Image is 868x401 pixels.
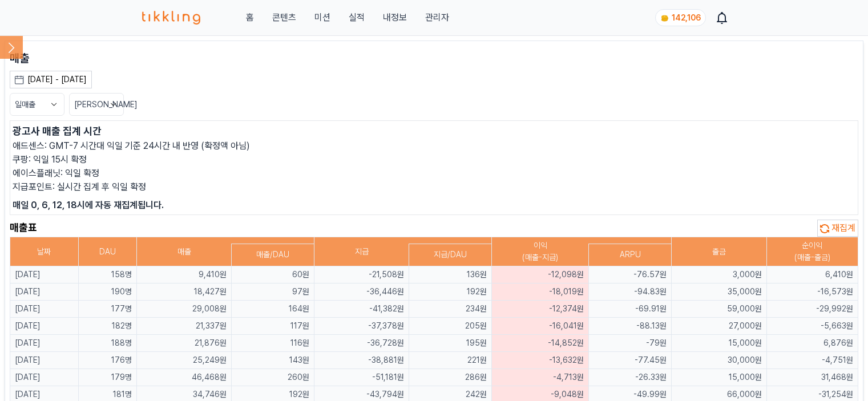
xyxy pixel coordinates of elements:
img: 티끌링 [142,11,201,25]
td: 158명 [78,266,136,283]
a: 홈 [246,11,254,25]
a: 내정보 [383,11,407,25]
td: 21,876원 [137,335,232,352]
p: 매일 0, 6, 12, 18시에 자동 재집계됩니다. [13,199,855,212]
td: 143원 [232,352,314,369]
td: -29,992원 [766,301,858,318]
td: 260원 [232,369,314,386]
a: 실적 [349,11,365,25]
td: -88.13원 [589,318,672,335]
td: 3,000원 [672,266,766,283]
td: 182명 [78,318,136,335]
th: 날짜 [10,237,79,266]
button: 미션 [314,11,330,25]
td: 117원 [232,318,314,335]
td: -36,728원 [314,335,409,352]
td: 179명 [78,369,136,386]
td: 190명 [78,283,136,301]
th: 매출/DAU [232,244,314,266]
td: -12,374원 [492,301,589,318]
th: DAU [78,237,136,266]
td: -5,663원 [766,318,858,335]
td: 46,468원 [137,369,232,386]
button: [DATE] - [DATE] [10,71,92,88]
button: 일매출 [10,93,64,116]
th: 매출 [137,237,232,266]
a: 콘텐츠 [272,11,296,25]
th: 지급 [314,237,409,266]
td: 15,000원 [672,369,766,386]
td: [DATE] [10,318,79,335]
td: [DATE] [10,266,79,283]
h2: 매출표 [10,220,37,237]
td: -18,019원 [492,283,589,301]
td: -37,378원 [314,318,409,335]
p: 광고사 매출 집계 시간 [13,123,855,139]
p: 에이스플래닛: 익일 확정 [13,167,855,180]
td: 188명 [78,335,136,352]
td: -16,041원 [492,318,589,335]
td: 176명 [78,352,136,369]
td: -4,751원 [766,352,858,369]
td: 164원 [232,301,314,318]
td: 221원 [409,352,492,369]
td: [DATE] [10,369,79,386]
td: 35,000원 [672,283,766,301]
td: -4,713원 [492,369,589,386]
td: [DATE] [10,335,79,352]
td: -38,881원 [314,352,409,369]
td: 97원 [232,283,314,301]
td: 21,337원 [137,318,232,335]
th: 이익 (매출-지급) [492,237,589,266]
td: 116원 [232,335,314,352]
td: 30,000원 [672,352,766,369]
td: 6,410원 [766,266,858,283]
p: 쿠팡: 익일 15시 확정 [13,153,855,167]
th: ARPU [589,244,672,266]
td: -16,573원 [766,283,858,301]
td: 59,000원 [672,301,766,318]
td: -77.45원 [589,352,672,369]
td: 234원 [409,301,492,318]
td: 9,410원 [137,266,232,283]
span: 142,106 [672,13,701,22]
p: 지급포인트: 실시간 집계 후 익일 확정 [13,180,855,194]
td: -51,181원 [314,369,409,386]
td: 195원 [409,335,492,352]
td: -36,446원 [314,283,409,301]
span: 재집계 [831,222,855,233]
td: 29,008원 [137,301,232,318]
td: -69.91원 [589,301,672,318]
td: 18,427원 [137,283,232,301]
p: 애드센스: GMT-7 시간대 익일 기준 24시간 내 반영 (확정액 아님) [13,139,855,153]
td: 15,000원 [672,335,766,352]
a: coin 142,106 [655,9,704,26]
button: [PERSON_NAME] [69,93,124,116]
div: [DATE] - [DATE] [27,74,87,86]
td: 60원 [232,266,314,283]
td: [DATE] [10,301,79,318]
td: -12,098원 [492,266,589,283]
td: 6,876원 [766,335,858,352]
td: 286원 [409,369,492,386]
a: 관리자 [425,11,449,25]
td: -26.33원 [589,369,672,386]
th: 순이익 (매출-출금) [766,237,858,266]
td: 205원 [409,318,492,335]
td: 192원 [409,283,492,301]
td: -13,632원 [492,352,589,369]
td: 136원 [409,266,492,283]
td: [DATE] [10,283,79,301]
td: 25,249원 [137,352,232,369]
td: -76.57원 [589,266,672,283]
img: coin [660,14,669,23]
td: 27,000원 [672,318,766,335]
td: -94.83원 [589,283,672,301]
button: 재집계 [817,220,858,237]
th: 지급/DAU [409,244,492,266]
th: 출금 [672,237,766,266]
td: -21,508원 [314,266,409,283]
td: -79원 [589,335,672,352]
td: [DATE] [10,352,79,369]
td: -14,852원 [492,335,589,352]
